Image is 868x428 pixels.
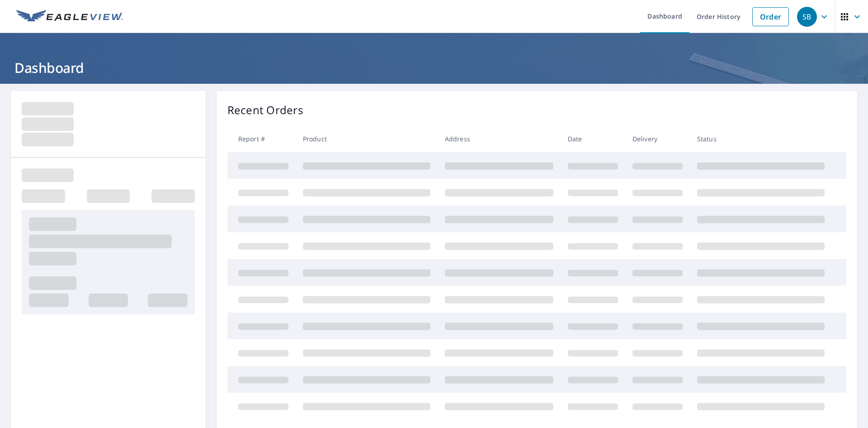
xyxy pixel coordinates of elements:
th: Date [561,125,625,152]
div: SB [797,7,817,27]
img: EV Logo [16,10,123,24]
h1: Dashboard [11,58,857,77]
a: Order [752,7,789,26]
th: Product [296,125,438,152]
th: Report # [227,125,296,152]
th: Address [438,125,561,152]
th: Delivery [625,125,690,152]
th: Status [690,125,832,152]
p: Recent Orders [227,102,303,118]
